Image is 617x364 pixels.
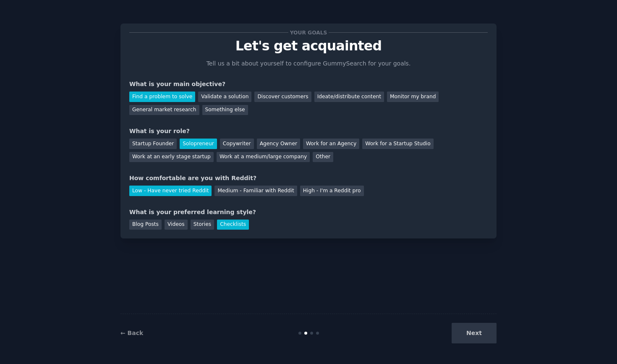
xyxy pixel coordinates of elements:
[217,152,310,162] div: Work at a medium/large company
[220,139,254,149] div: Copywriter
[300,186,364,196] div: High - I'm a Reddit pro
[129,174,488,183] div: How comfortable are you with Reddit?
[129,220,162,230] div: Blog Posts
[362,139,433,149] div: Work for a Startup Studio
[214,186,297,196] div: Medium - Familiar with Reddit
[387,92,439,102] div: Monitor my brand
[129,186,212,196] div: Low - Have never tried Reddit
[129,152,214,162] div: Work at an early stage startup
[202,105,248,115] div: Something else
[314,92,384,102] div: Ideate/distribute content
[165,220,188,230] div: Videos
[198,92,251,102] div: Validate a solution
[288,28,329,37] span: Your goals
[129,127,488,136] div: What is your role?
[257,139,300,149] div: Agency Owner
[129,80,488,89] div: What is your main objective?
[129,92,195,102] div: Find a problem to solve
[203,59,414,68] p: Tell us a bit about yourself to configure GummySearch for your goals.
[129,39,488,53] p: Let's get acquainted
[254,92,311,102] div: Discover customers
[217,220,249,230] div: Checklists
[129,208,488,217] div: What is your preferred learning style?
[120,330,143,336] a: ← Back
[180,139,217,149] div: Solopreneur
[129,139,177,149] div: Startup Founder
[191,220,214,230] div: Stories
[129,105,199,115] div: General market research
[313,152,333,162] div: Other
[303,139,359,149] div: Work for an Agency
